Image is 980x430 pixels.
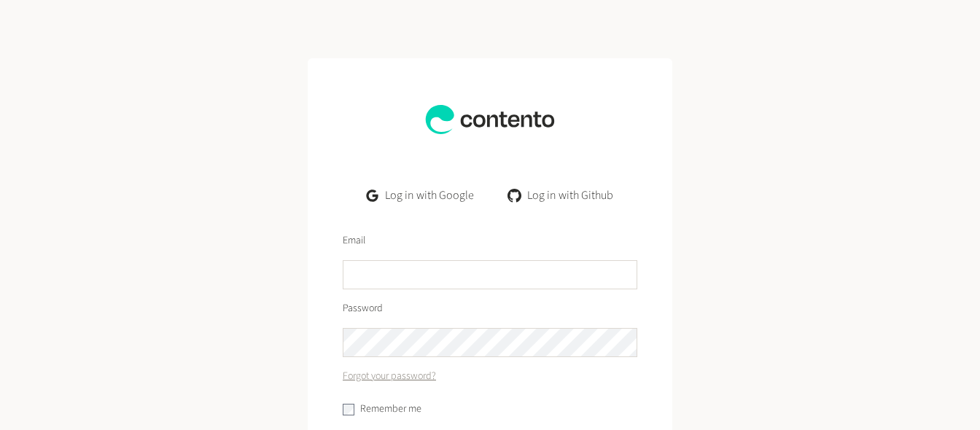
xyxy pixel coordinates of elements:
[497,181,625,210] a: Log in with Github
[343,301,383,316] label: Password
[355,181,486,210] a: Log in with Google
[360,402,421,417] label: Remember me
[343,369,436,384] a: Forgot your password?
[343,233,365,249] label: Email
